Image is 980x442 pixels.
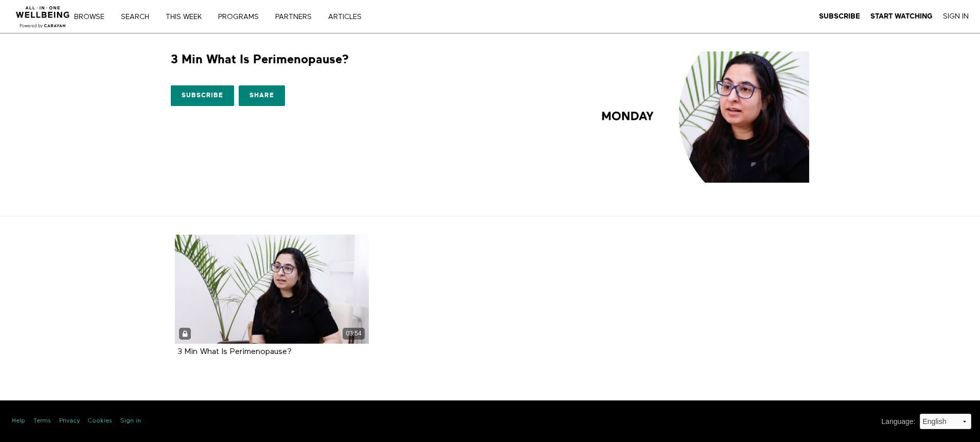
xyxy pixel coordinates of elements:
strong: Subscribe [819,12,860,20]
a: Sign in [120,417,141,426]
label: Language : [881,416,915,427]
a: PROGRAMS [215,13,270,21]
a: Cookies [88,417,112,426]
a: Subscribe [171,85,234,106]
a: Help [12,417,25,426]
a: Browse [70,13,115,21]
a: 3 Min What Is Perimenopause? 03:54 [175,235,369,344]
img: 3 Min What Is Perimenopause? [576,51,809,183]
strong: Start Watching [870,12,933,20]
a: 3 Min What Is Perimenopause? [177,348,292,356]
a: Subscribe [819,12,860,21]
strong: 3 Min What Is Perimenopause? [177,348,292,356]
a: ARTICLES [325,13,372,21]
a: Start Watching [870,12,933,21]
a: Privacy [59,417,80,426]
a: Terms [33,417,51,426]
a: PARTNERS [272,13,323,21]
a: Sign In [943,12,969,21]
nav: Primary [81,11,383,22]
a: Search [117,13,160,21]
a: Share [239,85,285,106]
a: THIS WEEK [162,13,212,21]
h1: 3 Min What Is Perimenopause? [171,51,349,67]
div: 03:54 [343,328,365,340]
